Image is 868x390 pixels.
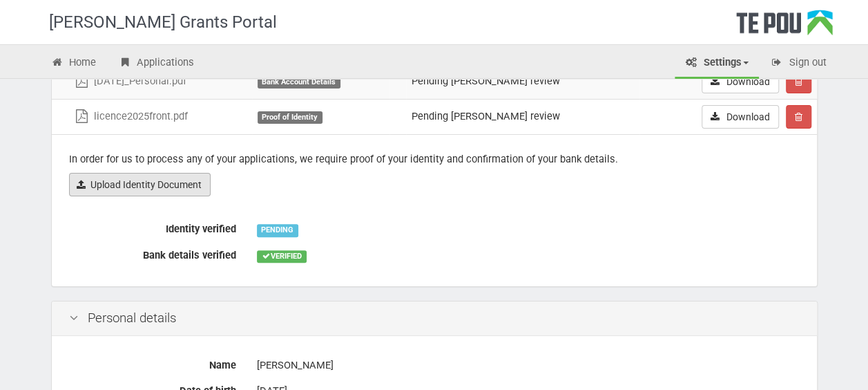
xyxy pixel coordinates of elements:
a: Download [702,105,779,129]
a: Settings [675,48,759,79]
a: Home [41,48,107,79]
div: Bank Account Details [258,76,340,89]
td: Pending [PERSON_NAME] review [406,99,639,134]
div: Te Pou Logo [736,10,833,44]
div: VERIFIED [257,250,307,263]
div: Personal details [52,301,817,336]
a: [DATE]_Personal.pdf [73,75,186,87]
a: Applications [108,48,204,79]
a: licence2025front.pdf [73,110,188,122]
a: Upload Identity Document [69,173,211,196]
p: In order for us to process any of your applications, we require proof of your identity and confir... [69,152,800,167]
div: PENDING [257,224,298,236]
div: Proof of Identity [258,111,322,124]
td: Pending [PERSON_NAME] review [406,64,639,100]
div: [PERSON_NAME] [257,353,800,378]
label: Bank details verified [59,243,247,263]
a: Download [702,70,779,93]
a: Sign out [760,48,837,79]
label: Identity verified [59,217,247,236]
label: Name [59,353,247,373]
